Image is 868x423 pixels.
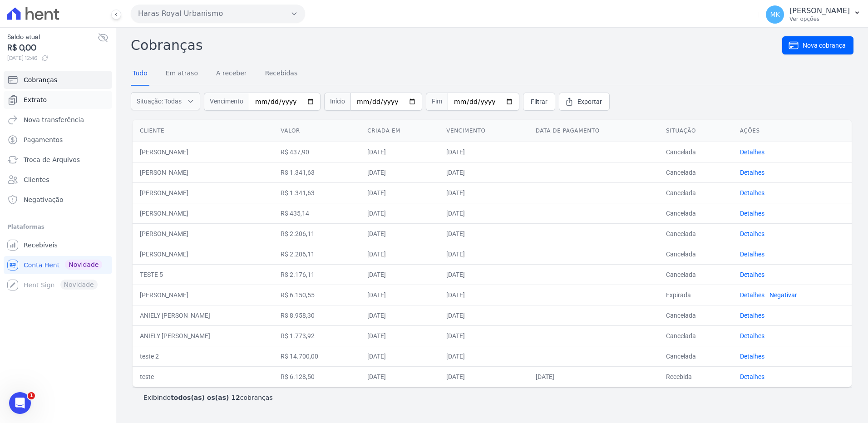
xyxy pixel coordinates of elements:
[426,93,448,111] span: Fim
[528,120,659,142] th: Data de pagamento
[360,325,439,346] td: [DATE]
[360,285,439,305] td: [DATE]
[439,203,528,223] td: [DATE]
[4,131,112,149] a: Pagamentos
[740,312,764,319] a: Detalhes
[7,32,98,42] span: Saldo atual
[273,203,360,223] td: R$ 435,14
[24,155,80,164] span: Troca de Arquivos
[133,120,273,142] th: Cliente
[740,332,764,339] a: Detalhes
[759,2,868,27] button: MK [PERSON_NAME] Ver opções
[133,203,273,223] td: [PERSON_NAME]
[740,210,764,217] a: Detalhes
[4,256,112,274] a: Conta Hent Novidade
[133,325,273,346] td: ANIELY [PERSON_NAME]
[273,264,360,285] td: R$ 2.176,11
[789,6,850,15] p: [PERSON_NAME]
[133,285,273,305] td: [PERSON_NAME]
[171,394,240,401] b: todos(as) os(as) 12
[659,162,733,182] td: Cancelada
[133,305,273,325] td: ANIELY [PERSON_NAME]
[740,148,764,156] a: Detalhes
[659,325,733,346] td: Cancelada
[24,135,63,144] span: Pagamentos
[360,142,439,162] td: [DATE]
[740,230,764,237] a: Detalhes
[131,92,200,110] button: Situação: Todas
[7,71,108,294] nav: Sidebar
[740,271,764,278] a: Detalhes
[528,366,659,387] td: [DATE]
[4,91,112,109] a: Extrato
[733,120,852,142] th: Ações
[360,264,439,285] td: [DATE]
[659,264,733,285] td: Cancelada
[24,75,57,84] span: Cobranças
[740,353,764,360] a: Detalhes
[531,97,547,106] span: Filtrar
[439,285,528,305] td: [DATE]
[4,111,112,129] a: Nova transferência
[523,93,555,111] a: Filtrar
[65,260,102,270] span: Novidade
[770,11,779,18] span: MK
[133,223,273,244] td: [PERSON_NAME]
[439,244,528,264] td: [DATE]
[659,305,733,325] td: Cancelada
[769,291,797,299] a: Negativar
[439,142,528,162] td: [DATE]
[803,41,846,50] span: Nova cobrança
[740,251,764,258] a: Detalhes
[133,264,273,285] td: TESTE 5
[360,223,439,244] td: [DATE]
[24,261,59,270] span: Conta Hent
[4,171,112,189] a: Clientes
[273,366,360,387] td: R$ 6.128,50
[273,346,360,366] td: R$ 14.700,00
[360,162,439,182] td: [DATE]
[577,97,602,106] span: Exportar
[273,285,360,305] td: R$ 6.150,55
[143,393,273,402] p: Exibindo cobranças
[439,264,528,285] td: [DATE]
[659,366,733,387] td: Recebida
[273,162,360,182] td: R$ 1.341,63
[24,95,47,104] span: Extrato
[782,36,853,54] a: Nova cobrança
[659,182,733,203] td: Cancelada
[439,346,528,366] td: [DATE]
[659,244,733,264] td: Cancelada
[659,142,733,162] td: Cancelada
[439,223,528,244] td: [DATE]
[24,175,49,184] span: Clientes
[273,142,360,162] td: R$ 437,90
[273,305,360,325] td: R$ 8.958,30
[273,182,360,203] td: R$ 1.341,63
[439,305,528,325] td: [DATE]
[4,236,112,254] a: Recebíveis
[263,62,300,86] a: Recebidas
[9,392,31,414] iframe: Intercom live chat
[4,151,112,169] a: Troca de Arquivos
[7,221,108,232] div: Plataformas
[133,162,273,182] td: [PERSON_NAME]
[131,5,305,23] button: Haras Royal Urbanismo
[740,373,764,380] a: Detalhes
[439,325,528,346] td: [DATE]
[164,62,200,86] a: Em atraso
[24,241,58,250] span: Recebíveis
[133,182,273,203] td: [PERSON_NAME]
[360,244,439,264] td: [DATE]
[273,325,360,346] td: R$ 1.773,92
[133,142,273,162] td: [PERSON_NAME]
[360,305,439,325] td: [DATE]
[659,223,733,244] td: Cancelada
[4,191,112,209] a: Negativação
[360,366,439,387] td: [DATE]
[137,97,182,106] span: Situação: Todas
[7,54,98,62] span: [DATE] 12:46
[273,120,360,142] th: Valor
[740,189,764,197] a: Detalhes
[740,169,764,176] a: Detalhes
